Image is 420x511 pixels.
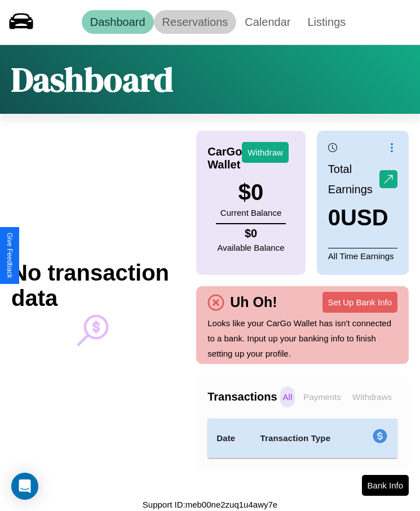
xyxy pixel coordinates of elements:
a: Reservations [154,10,237,34]
h4: Date [216,432,242,445]
p: Payments [300,386,344,407]
p: Looks like your CarGo Wallet has isn't connected to a bank. Input up your banking info to finish ... [207,316,397,361]
p: Total Earnings [328,159,379,199]
div: Give Feedback [6,233,14,278]
h2: No transaction data [11,260,174,311]
a: Dashboard [82,10,154,34]
p: Withdraws [350,386,395,407]
button: Bank Info [362,475,409,496]
p: Current Balance [220,205,281,220]
p: Available Balance [218,240,285,255]
div: Open Intercom Messenger [11,473,38,500]
table: simple table [207,419,397,458]
a: Listings [299,10,354,34]
h4: Uh Oh! [224,294,282,310]
h4: Transactions [207,390,277,403]
h4: Transaction Type [260,432,347,445]
h1: Dashboard [11,56,173,103]
h3: 0 USD [328,205,397,230]
a: Calendar [236,10,299,34]
h4: CarGo Wallet [207,145,242,171]
button: Set Up Bank Info [322,292,397,313]
button: Withdraw [242,142,289,163]
p: All Time Earnings [328,248,397,264]
p: All [280,386,295,407]
h3: $ 0 [220,180,281,205]
h4: $ 0 [218,227,285,240]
